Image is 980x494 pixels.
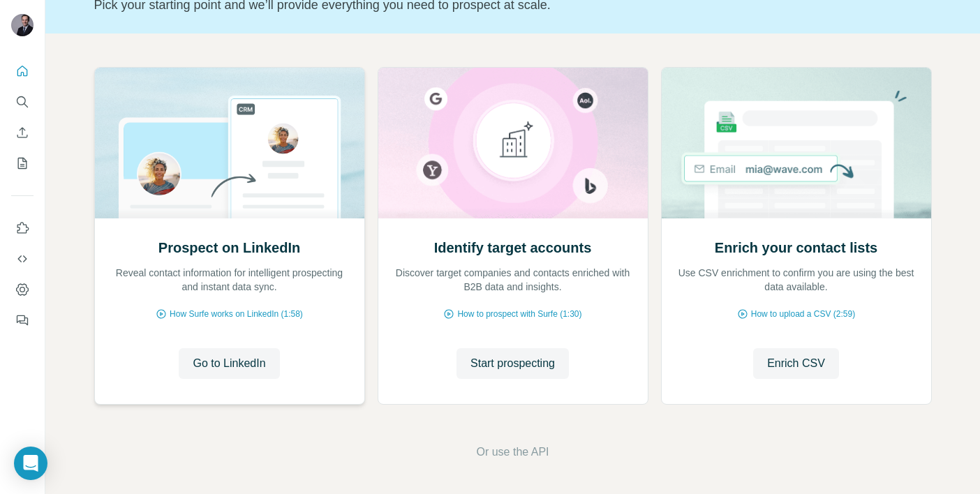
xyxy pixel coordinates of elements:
button: Dashboard [11,277,34,302]
span: How Surfe works on LinkedIn (1:58) [170,308,303,320]
button: Feedback [11,308,34,333]
p: Use CSV enrichment to confirm you are using the best data available. [676,266,917,294]
span: Go to LinkedIn [193,355,265,372]
img: Enrich your contact lists [661,68,932,218]
img: Prospect on LinkedIn [94,68,365,218]
span: How to upload a CSV (2:59) [751,308,855,320]
button: Or use the API [476,444,549,461]
p: Discover target companies and contacts enriched with B2B data and insights. [392,266,634,294]
button: Search [11,89,34,114]
button: Enrich CSV [753,348,839,379]
button: Enrich CSV [11,120,34,145]
p: Reveal contact information for intelligent prospecting and instant data sync. [109,266,350,294]
h2: Prospect on LinkedIn [158,238,300,257]
button: Start prospecting [456,348,569,379]
div: Open Intercom Messenger [14,447,47,480]
span: Enrich CSV [767,355,825,372]
img: Identify target accounts [378,68,648,218]
button: My lists [11,151,34,176]
button: Quick start [11,59,34,84]
span: How to prospect with Surfe (1:30) [457,308,581,320]
button: Use Surfe API [11,246,34,271]
h2: Identify target accounts [434,238,592,257]
img: Avatar [11,14,34,36]
button: Go to LinkedIn [179,348,279,379]
button: Use Surfe on LinkedIn [11,216,34,241]
span: Start prospecting [470,355,555,372]
h2: Enrich your contact lists [715,238,877,257]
